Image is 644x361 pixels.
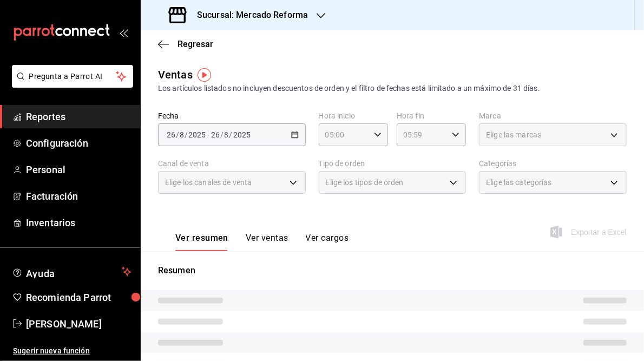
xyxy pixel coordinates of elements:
[158,264,627,277] p: Resumen
[479,113,627,120] label: Marca
[486,129,541,140] span: Elige las marcas
[179,130,185,139] input: --
[158,160,306,168] label: Canal de venta
[26,290,132,305] span: Recomienda Parrot
[158,113,306,120] label: Fecha
[13,345,132,357] span: Sugerir nueva función
[26,136,132,150] span: Configuración
[224,130,229,139] input: --
[175,233,228,251] button: Ver resumen
[479,160,627,168] label: Categorías
[486,177,552,188] span: Elige las categorías
[211,130,220,139] input: --
[188,9,308,22] h3: Sucursal: Mercado Reforma
[158,67,193,83] div: Ventas
[326,177,404,188] span: Elige los tipos de orden
[26,109,132,124] span: Reportes
[29,71,116,82] span: Pregunta a Parrot AI
[26,265,117,278] span: Ayuda
[26,162,132,177] span: Personal
[119,28,128,37] button: open_drawer_menu
[26,189,132,204] span: Facturación
[229,130,233,139] span: /
[166,130,176,139] input: --
[319,113,388,120] label: Hora inicio
[198,68,211,82] img: Tooltip marker
[188,130,206,139] input: ----
[185,130,188,139] span: /
[175,233,349,251] div: navigation tabs
[178,39,213,49] span: Regresar
[165,177,252,188] span: Elige los canales de venta
[176,130,179,139] span: /
[220,130,224,139] span: /
[8,78,133,90] a: Pregunta a Parrot AI
[306,233,349,251] button: Ver cargos
[158,39,213,49] button: Regresar
[26,215,132,230] span: Inventarios
[233,130,251,139] input: ----
[246,233,288,251] button: Ver ventas
[319,160,466,168] label: Tipo de orden
[12,65,133,88] button: Pregunta a Parrot AI
[26,317,132,331] span: [PERSON_NAME]
[207,130,209,139] span: -
[158,83,627,94] div: Los artículos listados no incluyen descuentos de orden y el filtro de fechas está limitado a un m...
[397,113,466,120] label: Hora fin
